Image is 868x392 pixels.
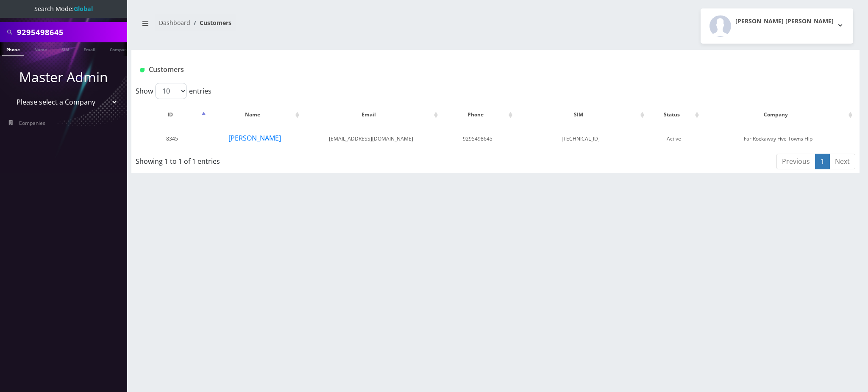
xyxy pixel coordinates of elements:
label: Show entries [136,83,211,99]
a: Company [106,42,134,55]
a: 1 [815,154,830,169]
a: Email [79,42,100,55]
h2: [PERSON_NAME] [PERSON_NAME] [735,18,834,25]
th: Company: activate to sort column ascending [702,102,854,127]
div: Showing 1 to 1 of 1 entries [136,153,429,166]
a: Dashboard [159,19,190,27]
td: [EMAIL_ADDRESS][DOMAIN_NAME] [302,128,440,149]
th: Phone: activate to sort column ascending [441,102,515,127]
span: Companies [19,119,45,127]
span: Search Mode: [34,5,93,13]
td: [TECHNICAL_ID] [515,128,646,149]
nav: breadcrumb [138,14,489,38]
td: Active [647,128,701,149]
td: 8345 [136,128,208,149]
a: Next [829,154,855,169]
a: Name [30,42,51,55]
a: SIM [57,42,73,55]
input: Search All Companies [17,24,125,40]
h1: Customers [140,66,730,74]
button: [PERSON_NAME] [228,133,281,144]
a: Phone [2,42,24,56]
strong: Global [74,5,93,13]
th: Status: activate to sort column ascending [647,102,701,127]
th: Name: activate to sort column ascending [209,102,301,127]
th: SIM: activate to sort column ascending [515,102,646,127]
th: ID: activate to sort column descending [136,102,208,127]
a: Previous [776,154,815,169]
select: Showentries [155,83,187,99]
td: Far Rockaway Five Towns Flip [702,128,854,149]
button: [PERSON_NAME] [PERSON_NAME] [701,8,853,44]
td: 9295498645 [441,128,515,149]
th: Email: activate to sort column ascending [302,102,440,127]
li: Customers [190,18,231,27]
